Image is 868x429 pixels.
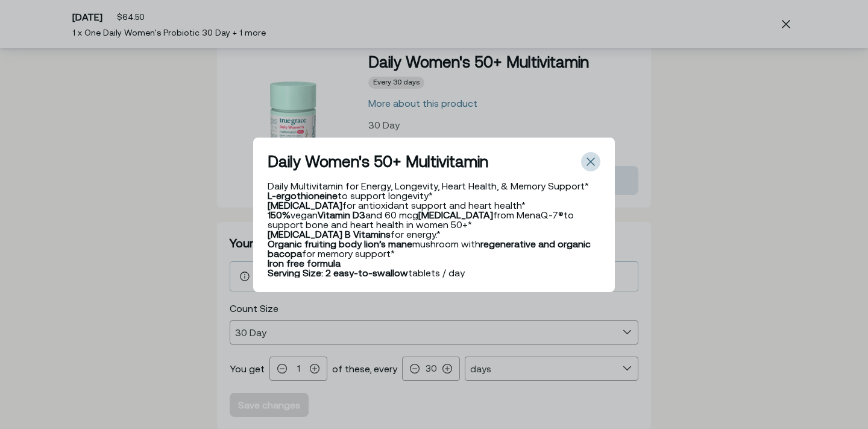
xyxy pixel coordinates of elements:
li: mushroom with for memory support* [268,238,600,258]
li: for energy.* [268,229,600,238]
p: Daily Multivitamin for Energy, Longevity, Heart Health, & Memory Support [268,180,600,190]
strong: Serving Size: 2 easy-to-swallow [268,267,408,278]
strong: Iron free formula [268,257,341,268]
li: to support longevity* [268,190,600,200]
strong: Organic fruiting body lion’s mane [268,238,412,249]
span: Close [581,152,600,171]
strong: 150% [268,209,291,220]
li: for antioxidant support and heart health* [268,200,600,209]
strong: [MEDICAL_DATA] [268,199,342,210]
strong: [MEDICAL_DATA] B Vitamins [268,228,391,239]
li: tablets / day [268,267,600,277]
strong: [MEDICAL_DATA] [418,209,493,220]
li: vegan and 60 mcg from MenaQ-7® to support bone and heart health in women 50+* [268,209,600,229]
strong: L-ergothioneine [268,189,338,200]
strong: Vitamin D3 [318,209,365,220]
strong: regenerative and organic bacopa [268,238,591,258]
